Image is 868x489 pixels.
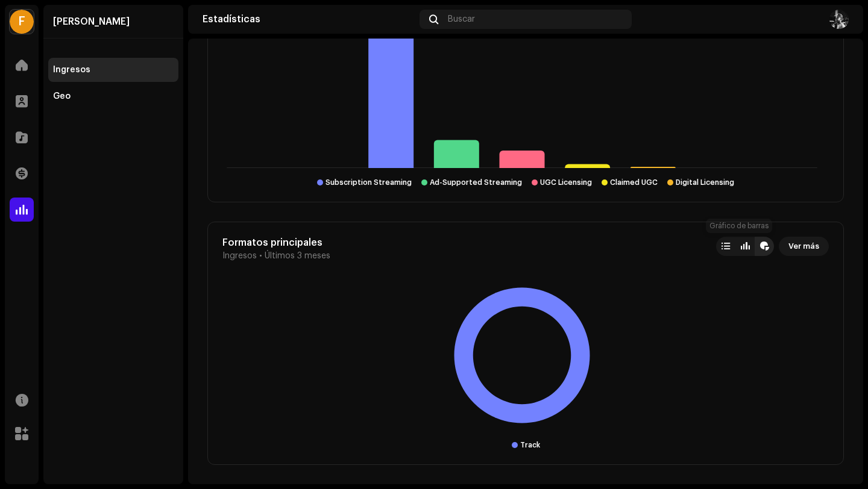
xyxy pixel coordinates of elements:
div: Estadísticas [203,14,415,24]
div: Ad-Supported Streaming [430,178,522,187]
div: Digital Licensing [676,178,734,187]
div: Formatos principales [222,237,330,249]
div: F [10,10,34,34]
span: • [259,251,262,261]
div: Track [520,440,540,450]
span: Ingresos [222,251,257,261]
div: Geo [53,92,71,101]
re-m-nav-item: Geo [48,84,178,108]
div: Ingresos [53,65,90,75]
div: Claimed UGC [610,178,658,187]
div: Subscription Streaming [325,178,412,187]
button: Ver más [779,237,829,256]
span: Buscar [448,14,475,24]
img: e2565017-9b89-475f-8f65-f1aede2f948e [829,10,849,29]
span: Últimos 3 meses [265,251,330,261]
span: Ver más [788,234,819,258]
div: UGC Licensing [540,178,592,187]
re-m-nav-item: Ingresos [48,58,178,82]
